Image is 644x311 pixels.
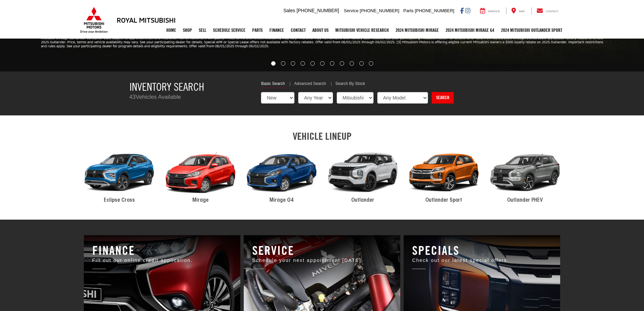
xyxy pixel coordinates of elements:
[337,92,374,104] select: Choose Make from the dropdown
[129,94,136,100] span: 43
[335,81,365,88] a: Search By Stock
[415,8,454,13] span: [PHONE_NUMBER]
[261,81,285,88] a: Basic Search
[79,145,160,200] div: 2024 Mitsubishi Eclipse Cross
[266,22,287,39] a: Finance
[484,145,566,200] div: 2024 Mitsubishi Outlander PHEV
[340,61,344,66] li: Go to slide number 8.
[249,22,266,39] a: Parts: Opens in a new tab
[403,8,413,13] span: Parts
[412,257,552,264] p: Check out our latest special offers.
[269,198,294,203] span: Mirage G4
[425,198,462,203] span: Outlander Sport
[160,145,241,204] a: 2024 Mitsubishi Mirage Mirage
[241,145,322,200] div: 2024 Mitsubishi Mirage G4
[484,145,566,204] a: 2024 Mitsubishi Outlander PHEV Outlander PHEV
[392,22,442,39] a: 2024 Mitsubishi Mirage
[117,16,176,24] h3: Royal Mitsubishi
[531,7,564,14] a: Contact
[129,93,251,101] p: Vehicles Available
[309,22,332,39] a: About Us
[322,145,403,204] a: 2024 Mitsubishi Outlander Outlander
[261,92,294,104] select: Choose Vehicle Condition from the dropdown
[350,61,354,66] li: Go to slide number 9.
[252,257,392,264] p: Schedule your next appointment [DATE].
[92,257,232,264] p: Fill out our online credit application.
[403,145,484,200] div: 2024 Mitsubishi Outlander Sport
[488,10,500,13] span: Service
[322,145,403,200] div: 2024 Mitsubishi Outlander
[301,61,305,66] li: Go to slide number 4.
[281,61,285,66] li: Go to slide number 2.
[519,10,525,13] span: Map
[79,131,566,142] h2: VEHICLE LINEUP
[359,61,364,66] li: Go to slide number 10.
[498,22,566,39] a: 2024 Mitsubishi Outlander SPORT
[104,198,135,203] span: Eclipse Cross
[195,22,210,39] a: Sell
[296,8,339,13] span: [PHONE_NUMBER]
[412,244,552,257] h3: Specials
[377,92,428,104] select: Choose Model from the dropdown
[360,8,399,13] span: [PHONE_NUMBER]
[403,145,484,204] a: 2024 Mitsubishi Outlander Sport Outlander Sport
[460,8,464,13] a: Facebook: Click to visit our Facebook page
[344,8,358,13] span: Service
[465,8,470,13] a: Instagram: Click to visit our Instagram page
[369,61,373,66] li: Go to slide number 11.
[442,22,498,39] a: 2024 Mitsubishi Mirage G4
[180,22,195,39] a: Shop
[252,244,392,257] h3: Service
[310,61,315,66] li: Go to slide number 5.
[192,198,209,203] span: Mirage
[160,145,241,200] div: 2024 Mitsubishi Mirage
[241,145,322,204] a: 2024 Mitsubishi Mirage G4 Mirage G4
[291,61,295,66] li: Go to slide number 3.
[163,22,180,39] a: Home
[330,61,334,66] li: Go to slide number 7.
[79,145,160,204] a: 2024 Mitsubishi Eclipse Cross Eclipse Cross
[298,92,333,104] select: Choose Year from the dropdown
[332,22,392,39] a: Mitsubishi Vehicle Research
[210,22,249,39] a: Schedule Service: Opens in a new tab
[79,7,109,33] img: Mitsubishi
[351,198,374,203] span: Outlander
[129,81,251,93] h3: Inventory Search
[294,81,326,88] a: Advanced Search
[92,244,232,257] h3: Finance
[432,92,454,104] a: Search
[283,8,295,13] span: Sales
[287,22,309,39] a: Contact
[506,7,530,14] a: Map
[546,10,558,13] span: Contact
[271,61,276,66] li: Go to slide number 1.
[507,198,543,203] span: Outlander PHEV
[320,61,325,66] li: Go to slide number 6.
[475,7,505,14] a: Service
